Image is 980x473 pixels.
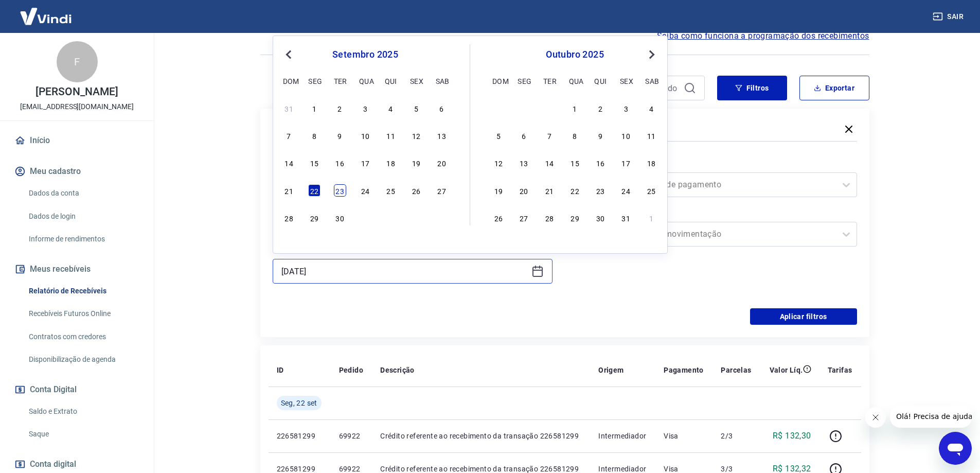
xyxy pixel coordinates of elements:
[598,431,647,441] p: Intermediador
[646,48,658,61] button: Next Month
[20,101,134,112] p: [EMAIL_ADDRESS][DOMAIN_NAME]
[436,129,448,142] div: Choose sábado, 13 de setembro de 2025
[25,229,141,250] a: Informe de rendimentos
[569,75,581,87] div: qua
[25,183,141,204] a: Dados da conta
[281,264,527,279] input: Data final
[334,129,346,142] div: Choose terça-feira, 9 de setembro de 2025
[436,102,448,114] div: Choose sábado, 6 de setembro de 2025
[750,308,857,325] button: Aplicar filtros
[410,102,422,114] div: Choose sexta-feira, 5 de setembro de 2025
[620,75,632,87] div: sex
[620,184,632,197] div: Choose sexta-feira, 24 de outubro de 2025
[359,156,371,169] div: Choose quarta-feira, 17 de setembro de 2025
[25,349,141,370] a: Disponibilização de agenda
[598,365,623,375] p: Origem
[308,184,320,197] div: Choose segunda-feira, 22 de setembro de 2025
[518,156,530,169] div: Choose segunda-feira, 13 de outubro de 2025
[543,156,556,169] div: Choose terça-feira, 14 de outubro de 2025
[518,75,530,87] div: seg
[594,156,607,169] div: Choose quinta-feira, 16 de outubro de 2025
[339,365,363,375] p: Pedido
[57,41,98,82] div: F
[283,212,295,224] div: Choose domingo, 28 de setembro de 2025
[12,129,141,152] a: Início
[25,281,141,302] a: Relatório de Recebíveis
[543,129,556,142] div: Choose terça-feira, 7 de outubro de 2025
[436,156,448,169] div: Choose sábado, 20 de setembro de 2025
[283,102,295,114] div: Choose domingo, 31 de agosto de 2025
[890,405,972,428] iframe: Mensagem da empresa
[799,76,869,100] button: Exportar
[385,129,397,142] div: Choose quinta-feira, 11 de setembro de 2025
[492,156,505,169] div: Choose domingo, 12 de outubro de 2025
[620,129,632,142] div: Choose sexta-feira, 10 de outubro de 2025
[828,365,852,375] p: Tarifas
[359,129,371,142] div: Choose quarta-feira, 10 de setembro de 2025
[543,102,556,114] div: Choose terça-feira, 30 de setembro de 2025
[543,75,556,87] div: ter
[308,156,320,169] div: Choose segunda-feira, 15 de setembro de 2025
[283,129,295,142] div: Choose domingo, 7 de setembro de 2025
[620,156,632,169] div: Choose sexta-feira, 17 de outubro de 2025
[385,212,397,224] div: Choose quinta-feira, 2 de outubro de 2025
[594,129,607,142] div: Choose quinta-feira, 9 de outubro de 2025
[385,184,397,197] div: Choose quinta-feira, 25 de setembro de 2025
[277,365,284,375] p: ID
[594,212,607,224] div: Choose quinta-feira, 30 de outubro de 2025
[518,129,530,142] div: Choose segunda-feira, 6 de outubro de 2025
[281,100,449,225] div: month 2025-09
[664,365,704,375] p: Pagamento
[334,75,346,87] div: ter
[645,102,657,114] div: Choose sábado, 4 de outubro de 2025
[518,102,530,114] div: Choose segunda-feira, 29 de setembro de 2025
[30,457,76,471] span: Conta digital
[645,212,657,224] div: Choose sábado, 1 de novembro de 2025
[492,75,505,87] div: dom
[25,326,141,347] a: Contratos com credores
[12,160,141,183] button: Meu cadastro
[380,431,582,441] p: Crédito referente ao recebimento da transação 226581299
[410,184,422,197] div: Choose sexta-feira, 26 de setembro de 2025
[359,102,371,114] div: Choose quarta-feira, 3 de setembro de 2025
[645,156,657,169] div: Choose sábado, 18 de outubro de 2025
[865,407,886,428] iframe: Fechar mensagem
[385,75,397,87] div: qui
[35,86,118,97] p: [PERSON_NAME]
[569,156,581,169] div: Choose quarta-feira, 15 de outubro de 2025
[492,129,505,142] div: Choose domingo, 5 de outubro de 2025
[283,75,295,87] div: dom
[620,102,632,114] div: Choose sexta-feira, 3 de outubro de 2025
[594,75,607,87] div: qui
[518,184,530,197] div: Choose segunda-feira, 20 de outubro de 2025
[569,102,581,114] div: Choose quarta-feira, 1 de outubro de 2025
[25,303,141,324] a: Recebíveis Futuros Online
[664,431,704,441] p: Visa
[620,212,632,224] div: Choose sexta-feira, 31 de outubro de 2025
[12,378,141,401] button: Conta Digital
[12,1,79,32] img: Vindi
[12,258,141,281] button: Meus recebíveis
[569,184,581,197] div: Choose quarta-feira, 22 de outubro de 2025
[770,365,803,375] p: Valor Líq.
[410,75,422,87] div: sex
[308,129,320,142] div: Choose segunda-feira, 8 de setembro de 2025
[491,48,659,61] div: outubro 2025
[277,431,323,441] p: 226581299
[491,100,659,225] div: month 2025-10
[492,184,505,197] div: Choose domingo, 19 de outubro de 2025
[308,102,320,114] div: Choose segunda-feira, 1 de setembro de 2025
[721,365,751,375] p: Parcelas
[283,184,295,197] div: Choose domingo, 21 de setembro de 2025
[334,212,346,224] div: Choose terça-feira, 30 de setembro de 2025
[25,401,141,422] a: Saldo e Extrato
[385,102,397,114] div: Choose quinta-feira, 4 de setembro de 2025
[594,102,607,114] div: Choose quinta-feira, 2 de outubro de 2025
[931,7,968,26] button: Sair
[308,75,320,87] div: seg
[410,129,422,142] div: Choose sexta-feira, 12 de setembro de 2025
[492,212,505,224] div: Choose domingo, 26 de outubro de 2025
[281,398,317,408] span: Seg, 22 set
[339,431,364,441] p: 69922
[939,432,972,465] iframe: Botão para abrir a janela de mensagens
